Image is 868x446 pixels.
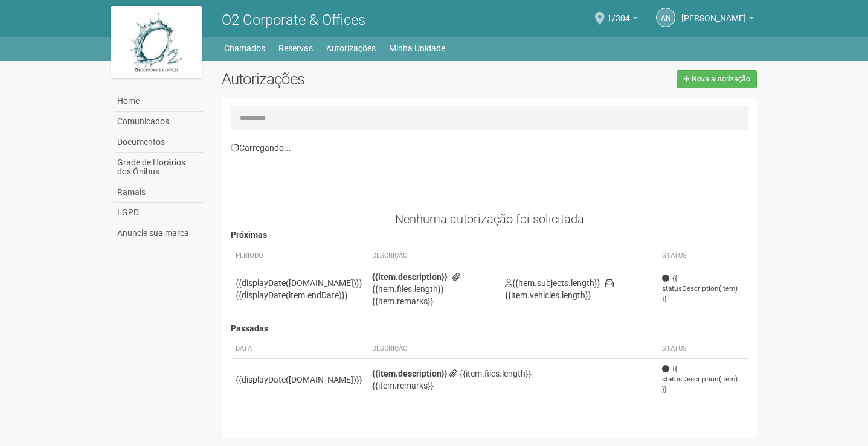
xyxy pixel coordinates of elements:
div: {{displayDate([DOMAIN_NAME])}} [236,277,362,289]
div: Nenhuma autorização foi solicitada [231,214,748,225]
a: Nova autorização [677,70,757,88]
a: Reservas [278,40,313,57]
span: Aline Nascimento [681,2,746,23]
a: LGPD [114,203,204,223]
h2: Autorizações [222,70,480,88]
th: Status [657,339,748,359]
th: Período [231,246,367,266]
th: Status [657,246,748,266]
a: Grade de Horários dos Ônibus [114,153,204,182]
th: Descrição [367,246,500,266]
span: {{item.subjects.length}} [505,278,600,288]
span: {{item.vehicles.length}} [505,278,614,300]
a: Minha Unidade [389,40,445,57]
span: O2 Corporate & Offices [222,11,365,28]
a: Chamados [224,40,265,57]
a: Anuncie sua marca [114,223,204,243]
h4: Próximas [231,231,748,240]
th: Data [231,339,367,359]
span: {{ statusDescription(item) }} [662,273,743,304]
span: Nova autorização [692,75,750,83]
div: {{item.remarks}} [372,380,653,392]
img: logo.jpg [111,6,202,78]
a: 1/304 [607,15,638,25]
strong: {{item.description}} [372,272,448,282]
a: Home [114,91,204,112]
a: Comunicados [114,112,204,132]
a: Ramais [114,182,204,203]
span: {{item.files.length}} [372,272,463,294]
a: Documentos [114,132,204,153]
th: Descrição [367,339,658,359]
a: Autorizações [326,40,376,57]
div: {{displayDate(item.endDate)}} [236,289,362,301]
span: {{item.files.length}} [449,369,532,378]
h4: Passadas [231,324,748,333]
span: 1/304 [607,2,630,23]
div: Carregando... [231,142,748,153]
div: {{displayDate([DOMAIN_NAME])}} [236,374,362,386]
a: [PERSON_NAME] [681,15,754,25]
span: {{ statusDescription(item) }} [662,364,743,395]
a: AN [656,8,675,27]
div: {{item.remarks}} [372,295,495,307]
strong: {{item.description}} [372,369,448,378]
